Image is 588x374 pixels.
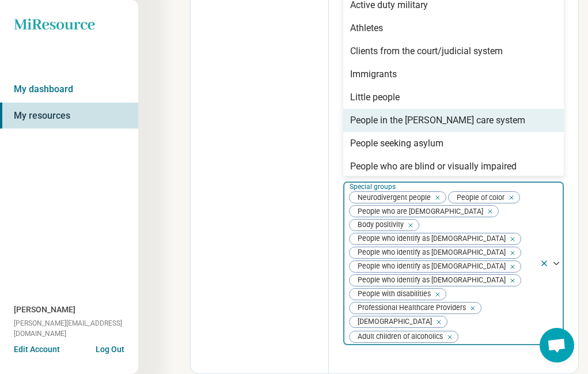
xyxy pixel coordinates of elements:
a: Open chat [540,328,574,362]
div: Clients from the court/judicial system [350,44,503,58]
span: [DEMOGRAPHIC_DATA] [350,316,435,327]
span: [PERSON_NAME] [14,304,75,316]
div: People seeking asylum [350,137,443,150]
div: Athletes [350,21,383,35]
button: Log Out [96,343,124,353]
div: Little people [350,90,400,104]
div: Immigrants [350,67,397,81]
span: People who identify as [DEMOGRAPHIC_DATA] [350,261,509,272]
span: Adult children of alcoholics [350,331,446,342]
span: People who are [DEMOGRAPHIC_DATA] [350,206,487,217]
div: People in the [PERSON_NAME] care system [350,114,525,127]
span: People of color [449,192,508,203]
span: Professional Healthcare Providers [350,303,469,313]
span: People who identify as [DEMOGRAPHIC_DATA] [350,247,509,258]
span: Body positivity [350,220,407,231]
span: Neurodivergent people [350,192,434,203]
span: People with disabilities [350,289,434,300]
span: People who identify as [DEMOGRAPHIC_DATA] [350,233,509,244]
div: People who are blind or visually impaired [350,160,517,173]
label: Special groups [350,183,398,191]
button: Edit Account [14,343,60,356]
span: [PERSON_NAME][EMAIL_ADDRESS][DOMAIN_NAME] [14,318,138,339]
span: People who identify as [DEMOGRAPHIC_DATA] [350,275,509,286]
